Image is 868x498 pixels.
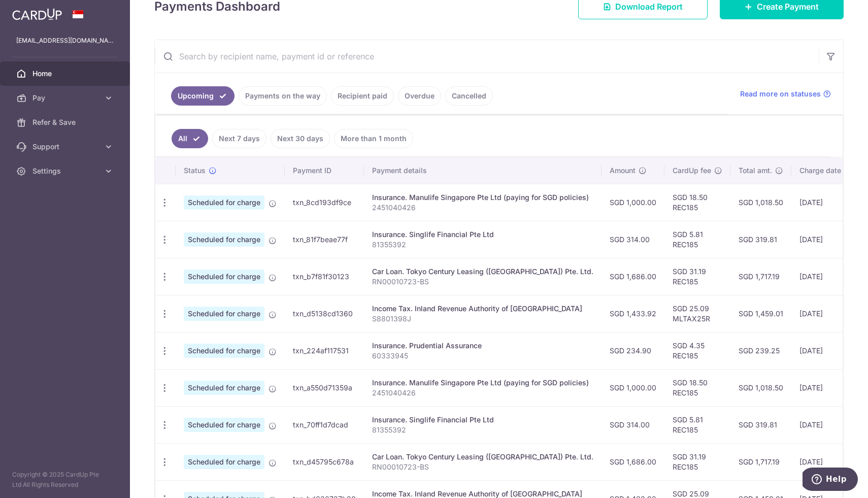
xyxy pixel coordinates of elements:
[791,406,860,443] td: [DATE]
[184,165,206,176] span: Status
[372,267,593,277] div: Car Loan. Tokyo Century Leasing ([GEOGRAPHIC_DATA]) Pte. Ltd.
[184,307,264,321] span: Scheduled for charge
[730,369,791,406] td: SGD 1,018.50
[184,381,264,395] span: Scheduled for charge
[372,462,593,472] p: RN00010723-BS
[32,142,99,152] span: Support
[791,443,860,480] td: [DATE]
[602,184,664,221] td: SGD 1,000.00
[184,195,264,210] span: Scheduled for charge
[171,86,235,106] a: Upcoming
[664,295,730,332] td: SGD 25.09 MLTAX25R
[602,406,664,443] td: SGD 314.00
[372,452,593,462] div: Car Loan. Tokyo Century Leasing ([GEOGRAPHIC_DATA]) Pte. Ltd.
[16,36,114,46] p: [EMAIL_ADDRESS][DOMAIN_NAME]
[285,443,364,480] td: txn_d45795c678a
[212,129,266,148] a: Next 7 days
[730,258,791,295] td: SGD 1,717.19
[184,233,264,247] span: Scheduled for charge
[184,455,264,469] span: Scheduled for charge
[730,332,791,369] td: SGD 239.25
[372,240,593,250] p: 81355392
[664,443,730,480] td: SGD 31.19 REC185
[32,166,99,176] span: Settings
[184,344,264,358] span: Scheduled for charge
[730,184,791,221] td: SGD 1,018.50
[445,86,493,106] a: Cancelled
[791,221,860,258] td: [DATE]
[602,295,664,332] td: SGD 1,433.92
[372,277,593,287] p: RN00010723-BS
[155,40,819,73] input: Search by recipient name, payment id or reference
[398,86,441,106] a: Overdue
[372,314,593,324] p: S8801398J
[615,1,683,13] span: Download Report
[791,332,860,369] td: [DATE]
[791,258,860,295] td: [DATE]
[331,86,394,106] a: Recipient paid
[791,295,860,332] td: [DATE]
[334,129,413,148] a: More than 1 month
[372,304,593,314] div: Income Tax. Inland Revenue Authority of [GEOGRAPHIC_DATA]
[799,165,841,176] span: Charge date
[32,117,99,127] span: Refer & Save
[285,157,364,184] th: Payment ID
[285,332,364,369] td: txn_224af117531
[172,129,208,148] a: All
[372,192,593,203] div: Insurance. Manulife Singapore Pte Ltd (paying for SGD policies)
[184,270,264,284] span: Scheduled for charge
[271,129,330,148] a: Next 30 days
[610,165,636,176] span: Amount
[664,406,730,443] td: SGD 5.81 REC185
[372,351,593,361] p: 60333945
[730,443,791,480] td: SGD 1,717.19
[757,1,819,13] span: Create Payment
[372,415,593,425] div: Insurance. Singlife Financial Pte Ltd
[285,369,364,406] td: txn_a550d71359a
[372,378,593,388] div: Insurance. Manulife Singapore Pte Ltd (paying for SGD policies)
[602,258,664,295] td: SGD 1,686.00
[372,388,593,398] p: 2451040426
[372,425,593,435] p: 81355392
[664,184,730,221] td: SGD 18.50 REC185
[740,89,831,99] a: Read more on statuses
[791,369,860,406] td: [DATE]
[602,221,664,258] td: SGD 314.00
[803,468,858,493] iframe: Opens a widget where you can find more information
[372,203,593,213] p: 2451040426
[664,258,730,295] td: SGD 31.19 REC185
[285,295,364,332] td: txn_d5138cd1360
[673,165,711,176] span: CardUp fee
[602,369,664,406] td: SGD 1,000.00
[730,221,791,258] td: SGD 319.81
[285,258,364,295] td: txn_b7f81f30123
[364,157,602,184] th: Payment details
[372,341,593,351] div: Insurance. Prudential Assurance
[602,332,664,369] td: SGD 234.90
[239,86,327,106] a: Payments on the way
[372,229,593,240] div: Insurance. Singlife Financial Pte Ltd
[664,369,730,406] td: SGD 18.50 REC185
[791,184,860,221] td: [DATE]
[32,93,99,103] span: Pay
[184,418,264,432] span: Scheduled for charge
[602,443,664,480] td: SGD 1,686.00
[730,295,791,332] td: SGD 1,459.01
[664,332,730,369] td: SGD 4.35 REC185
[32,69,99,79] span: Home
[285,406,364,443] td: txn_70ff1d7dcad
[739,165,772,176] span: Total amt.
[664,221,730,258] td: SGD 5.81 REC185
[285,221,364,258] td: txn_81f7beae77f
[285,184,364,221] td: txn_8cd193df9ce
[730,406,791,443] td: SGD 319.81
[740,89,821,99] span: Read more on statuses
[12,8,62,20] img: CardUp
